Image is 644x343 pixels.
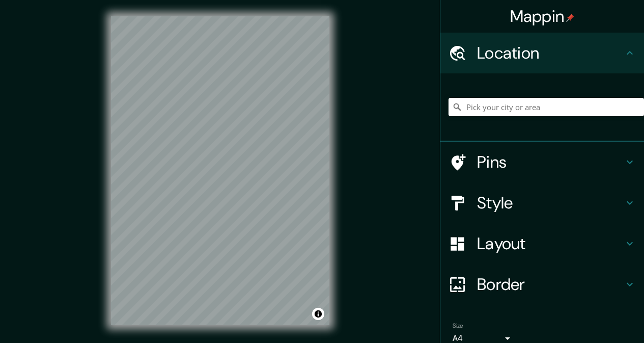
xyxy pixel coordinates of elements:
[440,264,644,305] div: Border
[566,14,574,22] img: pin-icon.png
[510,6,575,27] h4: Mappin
[440,223,644,264] div: Layout
[477,233,624,254] h4: Layout
[477,274,624,295] h4: Border
[111,16,329,325] canvas: Map
[477,152,624,172] h4: Pins
[440,142,644,182] div: Pins
[477,43,624,63] h4: Location
[312,308,324,320] button: Toggle attribution
[440,33,644,73] div: Location
[477,193,624,213] h4: Style
[449,98,644,116] input: Pick your city or area
[440,182,644,223] div: Style
[453,322,463,330] label: Size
